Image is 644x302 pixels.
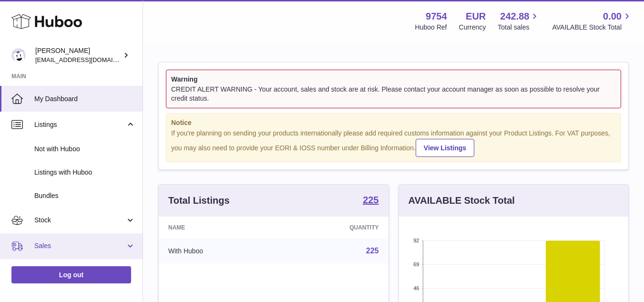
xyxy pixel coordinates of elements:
text: 69 [413,261,419,267]
th: Name [159,217,280,239]
div: If you're planning on sending your products internationally please add required customs informati... [171,129,616,157]
span: Sales [34,241,125,250]
a: 0.00 AVAILABLE Stock Total [552,10,633,32]
span: 0.00 [603,10,622,23]
a: View Listings [416,139,474,157]
img: internalAdmin-9754@internal.huboo.com [11,48,26,62]
span: My Dashboard [34,94,135,104]
strong: Warning [171,75,616,84]
a: Log out [11,266,131,283]
strong: 225 [363,195,378,205]
span: Total sales [498,23,540,32]
div: Huboo Ref [415,23,447,32]
span: Listings [34,120,125,129]
span: AVAILABLE Stock Total [552,23,633,32]
td: With Huboo [159,239,280,263]
h3: AVAILABLE Stock Total [409,194,515,207]
div: CREDIT ALERT WARNING - Your account, sales and stock are at risk. Please contact your account man... [171,85,616,103]
span: Bundles [34,191,135,200]
text: 92 [413,238,419,243]
span: Stock [34,216,125,225]
a: 225 [363,195,378,207]
span: 242.88 [500,10,529,23]
text: 46 [413,285,419,291]
th: Quantity [280,217,388,239]
strong: 9754 [426,10,447,23]
span: Not with Huboo [34,145,135,154]
a: 225 [366,247,379,255]
div: [PERSON_NAME] [35,46,121,64]
span: Listings with Huboo [34,168,135,177]
h3: Total Listings [168,194,230,207]
strong: Notice [171,118,616,127]
span: [EMAIL_ADDRESS][DOMAIN_NAME] [35,56,140,63]
strong: EUR [466,10,486,23]
a: 242.88 Total sales [498,10,540,32]
div: Currency [459,23,486,32]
